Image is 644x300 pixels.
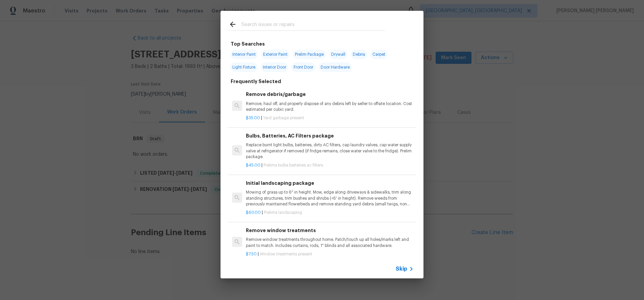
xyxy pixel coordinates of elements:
span: Prelims landscaping [264,210,302,215]
span: Interior Door [261,62,288,72]
span: Front Door [292,62,315,72]
p: | [246,210,414,216]
p: Mowing of grass up to 6" in height. Mow, edge along driveways & sidewalks, trim along standing st... [246,190,414,207]
span: Window treatments present [260,252,312,256]
p: Remove window treatments throughout home. Patch/touch up all holes/marks left and paint to match.... [246,237,414,248]
span: Debris [351,50,367,59]
span: Interior Paint [230,50,258,59]
p: | [246,115,414,121]
span: Skip [396,266,407,272]
span: Drywall [329,50,347,59]
p: Remove, haul off, and properly dispose of any debris left by seller to offsite location. Cost est... [246,101,414,112]
h6: Bulbs, Batteries, AC Filters package [246,132,414,140]
span: Yard garbage present [263,116,304,120]
span: Prelims bulbs batteries ac filters [263,163,323,167]
input: Search issues or repairs [241,20,385,30]
span: Prelim Package [293,50,326,59]
span: $7.50 [246,252,257,256]
p: Replace burnt light bulbs, batteries, dirty AC filters, cap laundry valves, cap water supply valv... [246,142,414,159]
p: | [246,162,414,168]
span: Carpet [370,50,387,59]
p: | [246,251,414,257]
h6: Remove window treatments [246,227,414,234]
span: Light Fixture [230,62,257,72]
span: Exterior Paint [261,50,290,59]
span: Door Hardware [319,62,352,72]
span: $60.00 [246,210,261,215]
h6: Frequently Selected [231,78,281,85]
h6: Remove debris/garbage [246,91,414,98]
span: $35.00 [246,116,260,120]
h6: Initial landscaping package [246,179,414,187]
h6: Top Searches [231,40,265,48]
span: $45.00 [246,163,260,167]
